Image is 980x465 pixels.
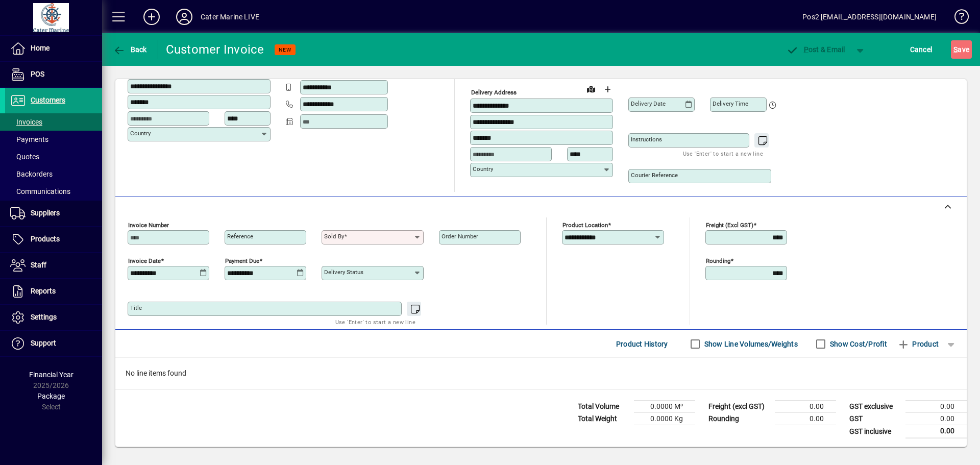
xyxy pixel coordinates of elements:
mat-label: Country [130,130,151,137]
mat-label: Delivery status [324,268,363,276]
mat-label: Delivery time [713,100,748,107]
span: S [953,45,958,54]
span: Back [113,45,147,54]
span: Product [897,336,939,352]
td: Rounding [703,413,775,425]
td: GST exclusive [844,401,905,413]
a: Backorders [5,165,102,183]
a: Products [5,227,102,252]
mat-hint: Use 'Enter' to start a new line [335,316,415,328]
mat-label: Payment due [225,257,259,264]
mat-label: Reference [227,233,253,240]
mat-label: Product location [562,222,608,229]
button: Product [892,335,944,353]
a: Invoices [5,113,102,131]
div: No line items found [115,358,967,389]
button: Add [135,8,168,26]
td: Freight (excl GST) [703,401,775,413]
mat-label: Courier Reference [631,172,678,179]
div: Customer Invoice [166,41,264,58]
td: 0.00 [905,413,967,425]
span: Settings [31,313,57,321]
mat-label: Country [473,165,493,173]
a: Support [5,331,102,356]
a: Home [5,36,102,61]
button: Choose address [599,81,616,97]
a: Quotes [5,148,102,165]
span: P [804,45,808,54]
mat-label: Rounding [706,257,730,264]
td: 0.00 [905,425,967,438]
mat-label: Invoice number [128,222,169,229]
button: Product History [612,335,672,353]
app-page-header-button: Back [102,40,158,59]
button: Back [110,40,150,59]
td: 0.00 [905,401,967,413]
span: Invoices [10,118,42,126]
mat-label: Title [130,304,142,311]
a: POS [5,62,102,87]
span: Quotes [10,153,39,161]
span: Package [37,392,65,400]
mat-label: Delivery date [631,100,666,107]
td: 0.00 [775,413,836,425]
span: Support [31,339,56,347]
button: Save [951,40,972,59]
span: Customers [31,96,65,104]
td: 0.00 [775,401,836,413]
mat-hint: Use 'Enter' to start a new line [683,148,763,159]
span: Products [31,235,60,243]
span: Financial Year [29,371,73,379]
a: Payments [5,131,102,148]
mat-label: Freight (excl GST) [706,222,753,229]
span: ost & Email [786,45,845,54]
a: Communications [5,183,102,200]
td: Total Volume [573,401,634,413]
td: GST inclusive [844,425,905,438]
span: Staff [31,261,46,269]
div: Cater Marine LIVE [201,9,259,25]
a: Suppliers [5,201,102,226]
td: 0.0000 Kg [634,413,695,425]
span: Cancel [910,41,933,58]
a: Settings [5,305,102,330]
td: GST [844,413,905,425]
div: Pos2 [EMAIL_ADDRESS][DOMAIN_NAME] [802,9,937,25]
span: Backorders [10,170,53,178]
a: Reports [5,279,102,304]
a: View on map [583,81,599,97]
a: Staff [5,253,102,278]
span: Product History [616,336,668,352]
label: Show Line Volumes/Weights [702,339,798,349]
mat-label: Sold by [324,233,344,240]
mat-label: Order number [442,233,478,240]
span: Payments [10,135,48,143]
mat-label: Invoice date [128,257,161,264]
td: Total Weight [573,413,634,425]
button: Post & Email [781,40,850,59]
span: Suppliers [31,209,60,217]
span: NEW [279,46,291,53]
mat-label: Instructions [631,136,662,143]
button: Cancel [908,40,935,59]
button: Profile [168,8,201,26]
a: Knowledge Base [947,2,967,35]
label: Show Cost/Profit [828,339,887,349]
span: Home [31,44,50,52]
span: Communications [10,187,70,195]
span: Reports [31,287,56,295]
span: POS [31,70,44,78]
span: ave [953,41,969,58]
td: 0.0000 M³ [634,401,695,413]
